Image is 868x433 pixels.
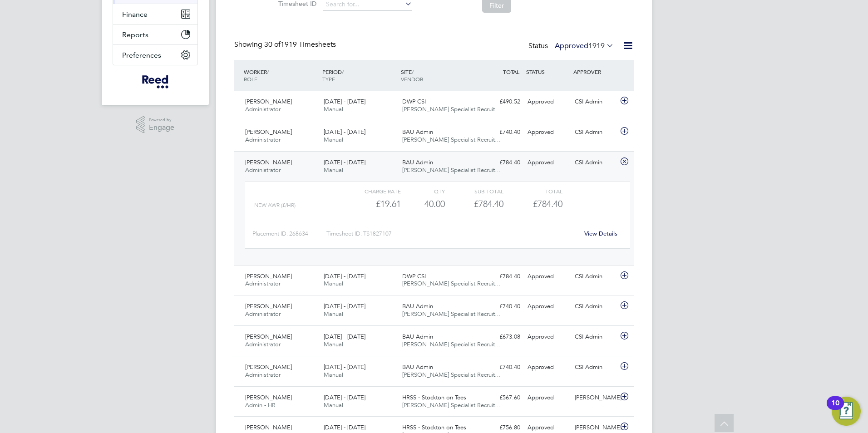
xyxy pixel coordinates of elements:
span: [DATE] - [DATE] [324,98,365,105]
span: Administrator [245,136,281,143]
span: [PERSON_NAME] [245,272,292,280]
span: Manual [324,340,343,348]
div: CSI Admin [571,299,618,314]
span: Finance [122,10,148,19]
span: Manual [324,310,343,318]
div: Status [528,40,616,53]
div: CSI Admin [571,125,618,140]
span: Manual [324,280,343,287]
div: SITE [399,64,477,87]
div: Showing [234,40,338,49]
div: £673.08 [477,330,524,344]
div: Approved [524,155,571,170]
div: Approved [524,360,571,375]
div: Placement ID: 268634 [252,226,326,241]
div: Approved [524,269,571,284]
div: Total [503,186,562,197]
div: APPROVER [571,64,618,80]
div: Sub Total [445,186,503,197]
button: Preferences [113,45,197,65]
div: PERIOD [320,64,399,87]
div: CSI Admin [571,269,618,284]
span: Manual [324,371,343,379]
span: [PERSON_NAME] [245,302,292,310]
span: Preferences [122,51,161,59]
span: DWP CSI [402,272,426,280]
div: £567.60 [477,390,524,405]
span: 1919 Timesheets [264,40,336,49]
div: Approved [524,125,571,140]
div: £490.52 [477,94,524,109]
button: Finance [113,4,197,24]
div: STATUS [524,64,571,80]
span: [PERSON_NAME] [245,333,292,340]
span: DWP CSI [402,98,426,105]
span: [PERSON_NAME] [245,423,292,431]
div: £784.40 [477,269,524,284]
div: WORKER [242,64,320,87]
span: BAU Admin [402,128,433,136]
div: Approved [524,299,571,314]
span: TOTAL [503,68,519,75]
span: [PERSON_NAME] [245,363,292,371]
span: [DATE] - [DATE] [324,302,365,310]
span: / [412,68,414,75]
span: Engage [149,124,174,132]
div: £740.40 [477,299,524,314]
span: [PERSON_NAME] Specialist Recruit… [402,280,501,287]
span: BAU Admin [402,333,433,340]
span: BAU Admin [402,302,433,310]
span: Administrator [245,166,281,174]
span: 30 of [264,40,281,49]
span: TYPE [322,75,335,83]
span: Manual [324,136,343,143]
div: £784.40 [477,155,524,170]
span: [DATE] - [DATE] [324,158,365,166]
div: CSI Admin [571,94,618,109]
span: Manual [324,401,343,409]
div: [PERSON_NAME] [571,390,618,405]
span: [PERSON_NAME] Specialist Recruit… [402,105,501,113]
a: Powered byEngage [136,116,175,133]
div: CSI Admin [571,360,618,375]
span: Manual [324,166,343,174]
span: / [267,68,269,75]
button: Reports [113,25,197,44]
span: [DATE] - [DATE] [324,333,365,340]
div: Approved [524,390,571,405]
div: Timesheet ID: TS1827107 [326,226,578,241]
span: [PERSON_NAME] [245,158,292,166]
span: BAU Admin [402,363,433,371]
span: Manual [324,105,343,113]
div: £740.40 [477,125,524,140]
span: Administrator [245,310,281,318]
div: Charge rate [342,186,401,197]
span: [DATE] - [DATE] [324,363,365,371]
span: Administrator [245,105,281,113]
label: Approved [555,41,614,50]
span: / [342,68,344,75]
div: 10 [831,403,839,415]
div: CSI Admin [571,155,618,170]
div: £740.40 [477,360,524,375]
span: ROLE [244,75,257,83]
div: QTY [401,186,445,197]
span: HRSS - Stockton on Tees [402,423,466,431]
span: [DATE] - [DATE] [324,128,365,136]
div: Approved [524,330,571,344]
span: [PERSON_NAME] Specialist Recruit… [402,310,501,318]
span: Administrator [245,371,281,379]
span: Powered by [149,116,174,124]
span: Reports [122,30,148,39]
a: Go to home page [113,74,198,89]
div: 40.00 [401,197,445,212]
span: [PERSON_NAME] Specialist Recruit… [402,371,501,379]
span: [PERSON_NAME] Specialist Recruit… [402,166,501,174]
span: [PERSON_NAME] Specialist Recruit… [402,340,501,348]
div: £19.61 [342,197,401,212]
span: [DATE] - [DATE] [324,272,365,280]
span: HRSS - Stockton on Tees [402,394,466,401]
span: [DATE] - [DATE] [324,423,365,431]
a: View Details [584,230,617,237]
div: Approved [524,94,571,109]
